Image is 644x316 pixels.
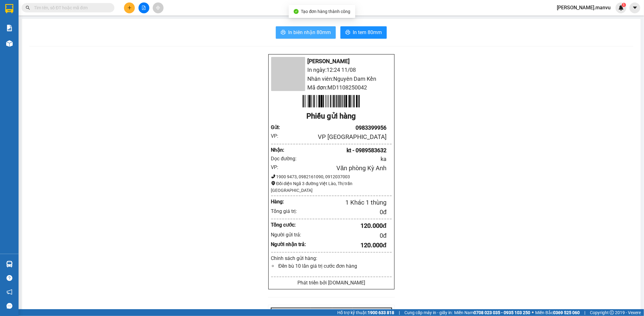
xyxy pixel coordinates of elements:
span: ⚪️ [532,311,534,314]
span: printer [345,30,350,36]
div: 1900 9473, 0982161090, 0912037003 [271,173,392,180]
span: Tạo đơn hàng thành công [301,9,351,14]
div: Phát triển bởi [DOMAIN_NAME] [271,279,392,287]
div: ka [301,155,386,163]
div: 120.000 đ [306,240,386,250]
span: | [584,309,585,316]
div: VP: [271,163,286,171]
div: Phiếu gửi hàng [271,110,392,122]
span: Hỗ trợ kỹ thuật: [337,309,394,316]
span: Cung cấp máy in - giấy in: [404,309,453,316]
img: logo-vxr [5,4,13,13]
span: In biên nhận 80mm [288,28,331,36]
li: [PERSON_NAME] [271,57,392,66]
div: 1 Khác 1 thùng [296,198,387,207]
img: solution-icon [6,25,13,31]
li: Nhân viên: Nguyên Dam Kền [271,75,392,83]
span: check-circle [294,9,299,14]
button: aim [153,2,164,13]
span: plus [127,6,132,10]
span: In tem 80mm [353,28,382,36]
img: warehouse-icon [6,261,13,267]
div: 0983399956 [286,123,386,132]
span: Miền Nam [454,309,530,316]
button: file-add [139,2,149,13]
input: Tìm tên, số ĐT hoặc mã đơn [34,4,107,11]
span: notification [6,289,12,295]
strong: 0369 525 060 [553,310,580,315]
li: Đền bù 10 lần giá trị cước đơn hàng [277,262,392,270]
div: Văn phòng Kỳ Anh [286,163,386,173]
li: In ngày: 12:24 11/08 [271,66,392,74]
span: Miền Bắc [535,309,580,316]
div: kt - 0989583632 [286,146,386,155]
strong: 0708 023 035 - 0935 103 250 [474,310,530,315]
span: [PERSON_NAME].manvu [552,4,616,11]
div: Đối diện Ngã 3 đường Việt Lào, Thị trấn [GEOGRAPHIC_DATA] [271,180,392,194]
span: copyright [610,310,614,315]
li: In ngày: 10:55 11/08 [3,46,72,54]
span: aim [156,6,160,10]
div: Dọc đường: [271,155,301,162]
button: printerIn tem 80mm [340,26,387,39]
div: 0 đ [306,231,386,240]
div: Người nhận trả: [271,240,306,248]
button: printerIn biên nhận 80mm [276,26,336,39]
span: question-circle [6,275,12,281]
span: search [26,6,30,10]
span: file-add [142,6,146,10]
div: Tổng cước: [271,221,306,229]
span: | [399,309,400,316]
div: VP [GEOGRAPHIC_DATA] [286,132,386,142]
span: caret-down [632,5,638,11]
img: icon-new-feature [618,5,624,11]
div: 0 đ [306,207,386,217]
span: environment [271,181,275,185]
img: warehouse-icon [6,40,13,47]
li: [PERSON_NAME] [3,37,72,46]
span: message [6,303,12,309]
div: Nhận : [271,146,286,154]
div: Tổng giá trị: [271,207,306,215]
button: plus [124,2,135,13]
div: Gửi : [271,123,286,131]
span: 1 [623,3,625,7]
li: Mã đơn: MD1108250042 [271,83,392,92]
div: Chính sách gửi hàng: [271,254,392,262]
div: Hàng: [271,198,296,206]
button: caret-down [629,2,640,13]
strong: 1900 633 818 [368,310,394,315]
div: 120.000 đ [306,221,386,231]
div: Người gửi trả: [271,231,306,239]
span: phone [271,174,275,179]
sup: 1 [622,3,626,7]
div: VP: [271,132,286,140]
span: printer [281,30,286,36]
